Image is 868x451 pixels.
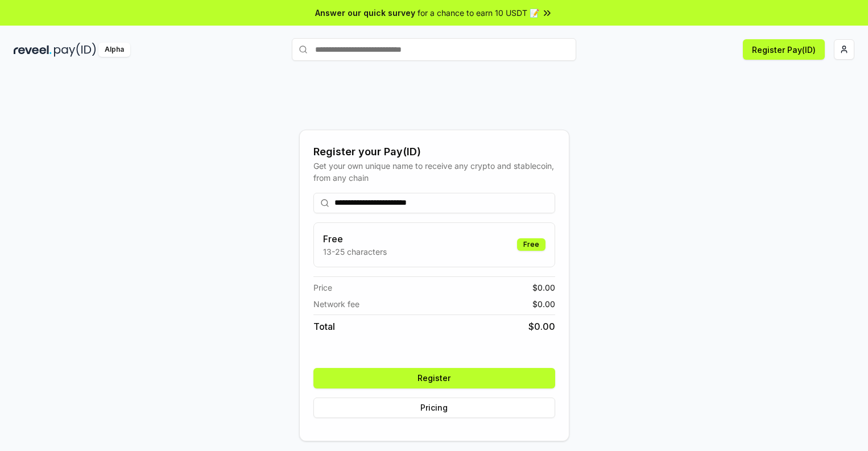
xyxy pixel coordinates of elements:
[313,160,555,184] div: Get your own unique name to receive any crypto and stablecoin, from any chain
[313,320,335,333] span: Total
[313,398,555,418] button: Pricing
[54,43,96,57] img: pay_id
[532,282,555,293] span: $ 0.00
[532,298,555,310] span: $ 0.00
[323,232,387,246] h3: Free
[418,7,539,19] span: for a chance to earn 10 USDT 📝
[313,144,555,160] div: Register your Pay(ID)
[313,282,332,293] span: Price
[323,246,387,258] p: 13-25 characters
[517,238,545,251] div: Free
[313,368,555,388] button: Register
[315,7,415,19] span: Answer our quick survey
[14,43,52,57] img: reveel_dark
[313,298,359,310] span: Network fee
[743,39,825,60] button: Register Pay(ID)
[528,320,555,333] span: $ 0.00
[98,43,130,57] div: Alpha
